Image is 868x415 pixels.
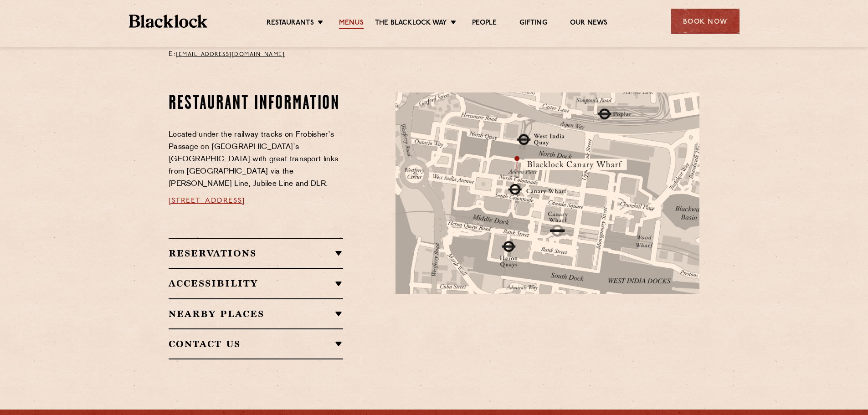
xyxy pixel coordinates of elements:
[169,92,343,115] h2: Restaurant Information
[169,131,338,188] span: Located under the railway tracks on Frobisher’s Passage on [GEOGRAPHIC_DATA]’s [GEOGRAPHIC_DATA] ...
[169,248,343,259] h2: Reservations
[339,19,364,29] a: Menus
[129,15,208,28] img: BL_Textured_Logo-footer-cropped.svg
[519,19,547,29] a: Gifting
[169,308,343,319] h2: Nearby Places
[601,275,729,360] img: svg%3E
[671,9,740,34] div: Book Now
[169,338,343,349] h2: Contact Us
[267,19,314,29] a: Restaurants
[169,49,291,61] p: E:
[375,19,447,29] a: The Blacklock Way
[176,52,285,57] a: [EMAIL_ADDRESS][DOMAIN_NAME]
[570,19,608,29] a: Our News
[169,278,343,289] h2: Accessibility
[169,197,245,205] a: [STREET_ADDRESS]
[472,19,497,29] a: People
